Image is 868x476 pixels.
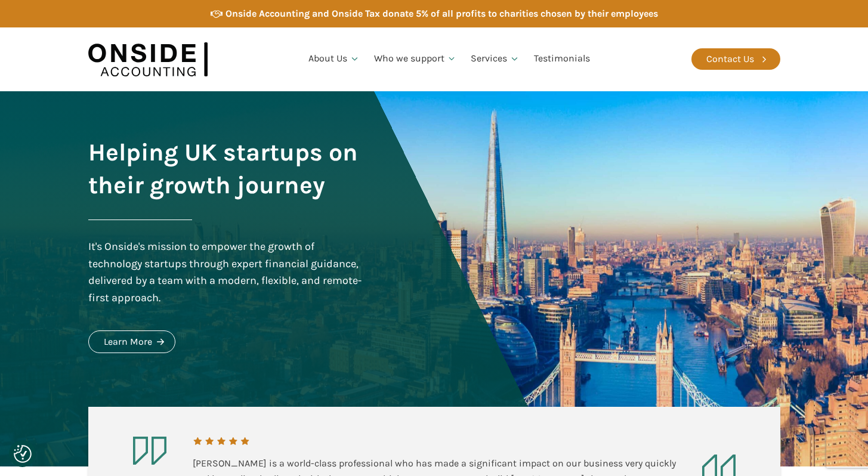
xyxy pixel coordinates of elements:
h1: Helping UK startups on their growth journey [88,136,365,202]
div: Onside Accounting and Onside Tax donate 5% of all profits to charities chosen by their employees [226,6,658,21]
a: Who we support [367,39,464,79]
img: Onside Accounting [88,36,208,82]
div: Learn More [104,334,152,350]
a: Testimonials [527,39,597,79]
a: Services [464,39,527,79]
div: It's Onside's mission to empower the growth of technology startups through expert financial guida... [88,238,365,307]
div: Contact Us [706,51,754,67]
a: Contact Us [691,48,780,70]
img: Revisit consent button [14,445,32,463]
a: Learn More [88,330,175,353]
button: Consent Preferences [14,445,32,463]
a: About Us [301,39,367,79]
